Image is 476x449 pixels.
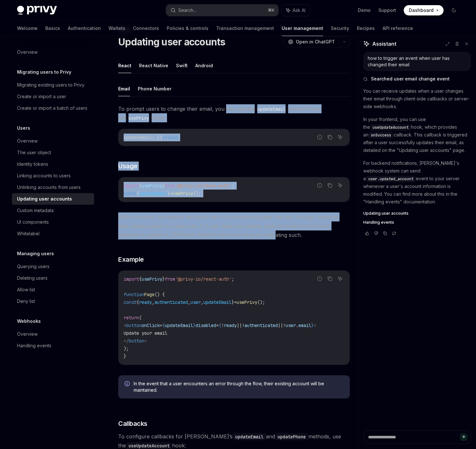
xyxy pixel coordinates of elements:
[167,135,178,140] span: void
[118,81,130,96] button: Email
[118,104,350,122] span: To prompt users to change their email, you can use the method from the hook:
[284,36,339,47] button: Open in ChatGPT
[12,272,94,284] a: Deleting users
[12,340,94,351] a: Handling events
[282,5,310,16] button: Ask AI
[326,275,334,283] button: Copy the contents from the code block
[404,5,444,15] a: Dashboard
[17,104,87,112] div: Create or import a batch of users
[237,299,257,305] span: usePrivy
[17,230,40,238] div: Whitelabel
[17,207,54,214] div: Custom metadata
[126,323,142,328] span: button
[12,147,94,158] a: The user object
[372,40,396,48] span: Assistant
[17,218,49,226] div: UI components
[137,299,139,305] span: {
[17,342,51,350] div: Handling events
[378,7,396,14] a: Support
[12,135,94,147] a: Overview
[336,275,344,283] button: Ask AI
[203,299,232,305] span: updateEmail
[139,315,142,321] span: (
[124,315,139,321] span: return
[315,181,324,190] button: Report incorrect code
[371,76,450,82] span: Searched user email change event
[167,191,170,196] span: }
[12,79,94,91] a: Migrating existing users to Privy
[368,55,466,68] div: how to trigger an event when user has changed their email
[17,263,49,270] div: Querying users
[17,68,71,76] h5: Migrating users to Privy
[17,317,41,325] h5: Webhooks
[193,323,196,328] span: }
[167,21,208,36] a: Policies & controls
[12,46,94,58] a: Overview
[124,323,126,328] span: <
[118,419,147,428] span: Callbacks
[124,299,137,305] span: const
[373,125,409,130] span: useUpdateAccount
[139,58,168,73] button: React Native
[255,106,288,113] code: updateEmail
[257,299,265,305] span: ();
[12,158,94,170] a: Identity tokens
[190,299,201,305] span: user
[126,115,152,122] code: usePrivy
[165,276,175,282] span: from
[275,433,308,440] code: updatePhone
[118,36,225,48] h1: Updating user accounts
[196,323,216,328] span: disabled
[460,433,468,441] button: Send message
[368,176,413,182] span: user.updated_account
[142,183,162,189] span: usePrivy
[17,6,57,15] img: dark logo
[12,182,94,193] a: Unlinking accounts from users
[134,380,343,393] span: In the event that a user encounters an error through the flow, their existing account will be mai...
[124,135,152,140] span: updateEmail
[124,191,137,196] span: const
[124,330,167,336] span: Update your email
[175,276,232,282] span: '@privy-io/react-auth'
[12,328,94,340] a: Overview
[315,275,324,283] button: Report incorrect code
[12,284,94,295] a: Allow list
[124,276,139,282] span: import
[142,276,162,282] span: usePrivy
[12,295,94,307] a: Deny list
[449,5,459,15] button: Toggle dark mode
[142,323,160,328] span: onClick
[176,58,188,73] button: Swift
[109,21,125,36] a: Wallets
[242,323,244,328] span: !
[363,159,471,206] p: For backend notifications, [PERSON_NAME]'s webhook system can send a event to your server wheneve...
[195,58,213,73] button: Android
[45,21,60,36] a: Basics
[336,181,344,190] button: Ask AI
[139,191,167,196] span: updateEmail
[138,81,172,96] button: Phone Number
[188,299,190,305] span: ,
[237,323,242,328] span: ||
[293,7,305,14] span: Ask AI
[383,21,413,36] a: API reference
[162,135,167,140] span: =>
[17,274,48,282] div: Deleting users
[162,323,165,328] span: {
[331,21,349,36] a: Security
[124,292,144,297] span: function
[216,21,274,36] a: Transaction management
[154,299,188,305] span: authenticated
[357,21,375,36] a: Recipes
[17,183,81,191] div: Unlinking accounts from users
[175,183,232,189] span: '@privy-io/react-auth'
[12,193,94,205] a: Updating user accounts
[133,21,159,36] a: Connectors
[139,183,142,189] span: {
[118,162,137,171] span: Usage
[409,7,434,14] span: Dashboard
[216,323,219,328] span: =
[17,297,35,305] div: Deny list
[221,323,224,328] span: !
[17,172,71,180] div: Linking accounts to users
